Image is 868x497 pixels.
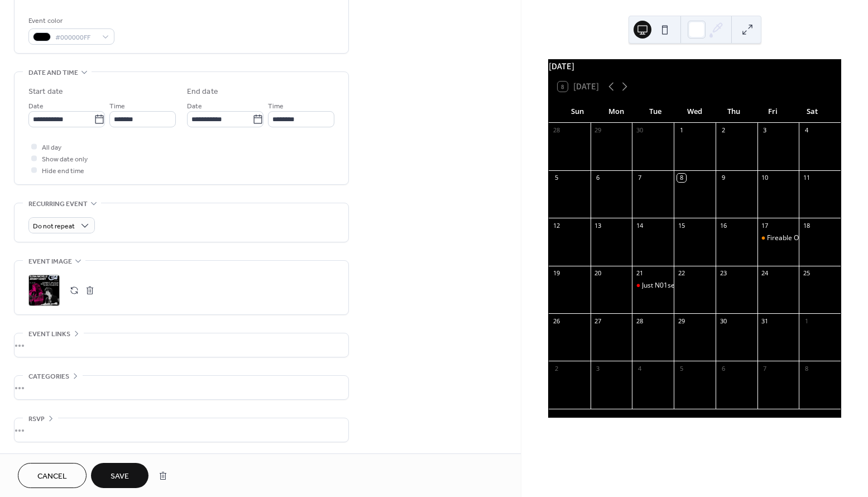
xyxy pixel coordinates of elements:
div: 1 [677,126,685,135]
span: Save [111,471,129,482]
div: 28 [635,317,644,325]
div: [DATE] [549,60,841,73]
div: ••• [15,376,348,399]
div: 18 [802,221,811,230]
span: #000000FF [55,32,97,44]
div: 23 [719,269,727,278]
div: Fri [754,101,793,123]
span: Cancel [37,471,67,482]
div: 5 [677,364,685,372]
div: 12 [552,221,560,230]
div: 30 [719,317,727,325]
div: ••• [15,333,348,357]
div: Start date [28,86,63,98]
div: 20 [594,269,602,278]
div: 4 [802,126,811,135]
span: Time [109,101,125,112]
div: Fireable Offense, Slippy & The Sheets and Canyon Drive [757,233,799,243]
div: 8 [802,364,811,372]
div: 30 [635,126,644,135]
div: 29 [594,126,602,135]
div: Sat [793,101,832,123]
div: 3 [761,126,769,135]
div: Wed [675,101,714,123]
span: Hide end time [42,165,84,177]
div: Just N01se, Elena Michelle and Jeremy Haney [632,281,674,290]
span: Categories [28,371,69,383]
div: Thu [714,101,754,123]
span: Time [268,101,284,112]
div: 28 [552,126,560,135]
div: Tue [636,101,675,123]
div: 1 [802,317,811,325]
span: Event image [28,256,72,267]
div: Just N01se, [PERSON_NAME] [PERSON_NAME] and [PERSON_NAME] [642,281,852,290]
button: Save [91,463,148,488]
div: 14 [635,221,644,230]
span: All day [42,142,61,154]
span: Do not repeat [33,220,75,233]
div: 25 [802,269,811,278]
div: End date [187,86,218,98]
div: 10 [761,174,769,182]
div: ; [28,275,60,306]
div: 7 [635,174,644,182]
span: Event links [28,328,70,340]
div: 2 [719,126,727,135]
div: 3 [594,364,602,372]
div: 31 [761,317,769,325]
div: 7 [761,364,769,372]
div: 29 [677,317,685,325]
div: Sun [558,101,597,123]
div: 13 [594,221,602,230]
div: 26 [552,317,560,325]
div: 15 [677,221,685,230]
div: 11 [802,174,811,182]
div: 17 [761,221,769,230]
div: 5 [552,174,560,182]
div: 2 [552,364,560,372]
div: Event color [28,15,112,27]
div: 9 [719,174,727,182]
div: 22 [677,269,685,278]
div: 6 [719,364,727,372]
div: 8 [677,174,685,182]
div: 4 [635,364,644,372]
span: Recurring event [28,198,88,210]
div: ••• [15,418,348,442]
button: Cancel [18,463,87,488]
div: 6 [594,174,602,182]
span: Show date only [42,154,88,165]
div: 16 [719,221,727,230]
span: RSVP [28,413,45,425]
div: Mon [597,101,636,123]
div: 27 [594,317,602,325]
span: Date [187,101,202,112]
div: 24 [761,269,769,278]
div: 19 [552,269,560,278]
span: Date and time [28,67,78,79]
span: Date [28,101,44,112]
div: 21 [635,269,644,278]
